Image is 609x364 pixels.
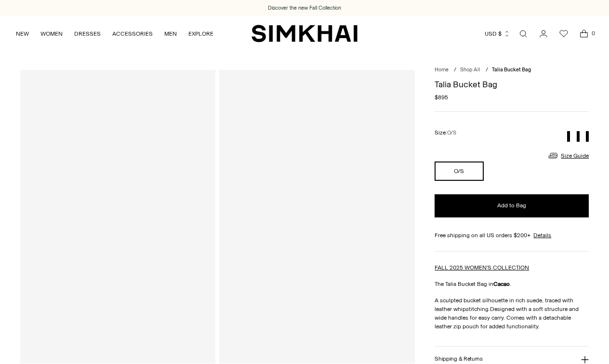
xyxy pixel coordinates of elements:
label: Size: [435,128,456,137]
h3: Shipping & Returns [435,356,483,362]
div: / [454,66,456,74]
span: O/S [447,130,456,136]
a: Wishlist [554,24,573,43]
a: EXPLORE [188,23,213,44]
a: Details [533,231,551,240]
a: Open search modal [514,24,533,43]
nav: breadcrumbs [435,66,589,74]
button: Add to Bag [435,194,589,217]
a: NEW [16,23,29,44]
span: Talia Bucket Bag [492,67,531,73]
div: Free shipping on all US orders $200+ [435,231,589,240]
strong: Cacao [493,281,510,287]
div: / [486,66,488,74]
button: O/S [435,162,483,181]
a: Size Guide [547,149,589,162]
a: WOMEN [40,23,63,44]
a: DRESSES [74,23,101,44]
a: Talia Bucket Bag [219,70,414,363]
span: 0 [589,29,597,38]
a: Open cart modal [574,24,594,43]
p: The Talia Bucket Bag in . [435,280,589,288]
span: Add to Bag [497,202,526,210]
span: $895 [435,93,448,102]
a: Discover the new Fall Collection [268,4,341,12]
a: ACCESSORIES [112,23,153,44]
a: Go to the account page [534,24,553,43]
p: A sculpted bucket silhouette in rich suede, traced with leather whipstitching. Designed with a so... [435,296,589,331]
a: FALL 2025 WOMEN'S COLLECTION [435,264,529,271]
a: Talia Bucket Bag [20,70,215,363]
h1: Talia Bucket Bag [435,80,589,89]
a: MEN [164,23,177,44]
button: USD $ [485,23,510,44]
a: Home [435,67,449,73]
a: SIMKHAI [252,24,357,43]
a: Shop All [460,67,480,73]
